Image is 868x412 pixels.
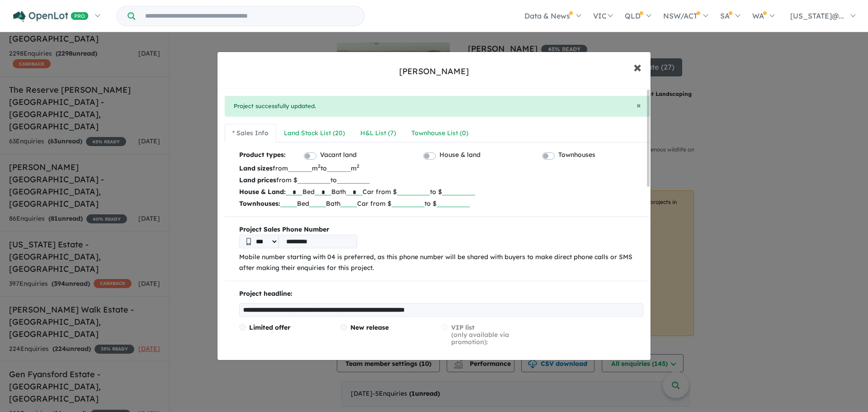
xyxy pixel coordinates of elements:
span: × [633,57,642,76]
input: Try estate name, suburb, builder or developer [137,6,363,26]
div: [PERSON_NAME] [399,66,469,77]
p: Bed Bath Car from $ to $ [239,198,643,209]
button: Close [637,101,641,109]
p: from m to m [239,162,643,174]
b: Product types: [239,150,286,162]
div: Project successfully updated. [225,96,650,117]
span: [US_STATE]@... [790,11,844,20]
b: House & Land: [239,188,286,196]
div: Townhouse List ( 0 ) [411,128,468,139]
div: Land Stock List ( 20 ) [284,128,345,139]
span: × [637,100,641,110]
b: Land sizes [239,164,273,172]
div: H&L List ( 7 ) [360,128,396,139]
p: Project headline: [239,289,643,299]
label: House & land [439,150,481,161]
p: from $ to [239,174,643,186]
img: Openlot PRO Logo White [13,11,89,22]
img: Phone icon [246,238,251,245]
span: Limited offer [249,323,290,331]
sup: 2 [318,163,321,169]
b: Townhouses: [239,199,280,208]
sup: 2 [357,163,359,169]
p: Mobile number starting with 04 is preferred, as this phone number will be shared with buyers to m... [239,252,643,274]
label: Vacant land [320,150,357,161]
span: New release [350,323,389,331]
label: Townhouses [558,150,595,161]
b: Project Sales Phone Number [239,224,643,235]
b: Land prices [239,176,276,184]
p: Bed Bath Car from $ to $ [239,186,643,198]
div: * Sales Info [232,128,269,139]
